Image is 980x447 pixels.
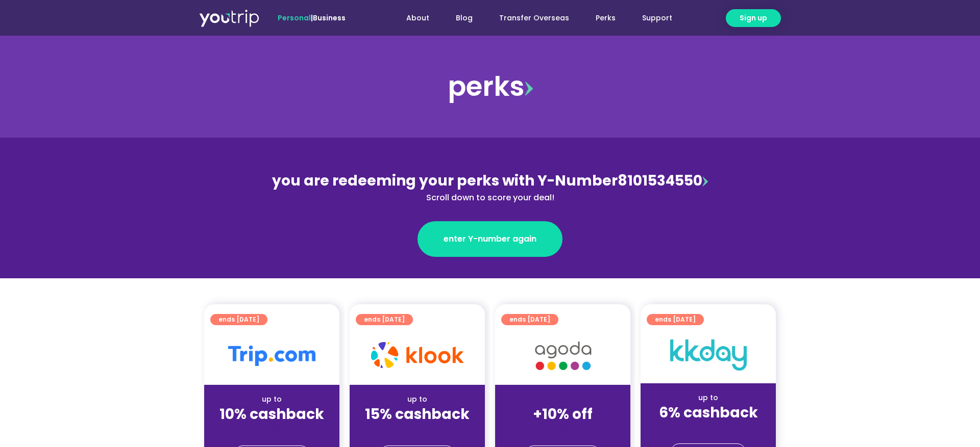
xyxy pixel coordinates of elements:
[364,314,405,325] span: ends [DATE]
[373,9,685,28] nav: Menu
[210,314,267,325] a: ends [DATE]
[365,404,470,424] strong: 15% cashback
[356,314,413,325] a: ends [DATE]
[443,9,486,28] a: Blog
[503,424,622,434] div: (for stays only)
[655,314,696,325] span: ends [DATE]
[649,392,768,403] div: up to
[218,314,259,325] span: ends [DATE]
[272,171,618,191] span: you are redeeming your perks with Y-Number
[444,233,536,245] span: enter Y-number again
[486,9,582,28] a: Transfer Overseas
[212,394,331,405] div: up to
[278,13,311,23] span: Personal
[659,403,758,423] strong: 6% cashback
[278,13,346,23] span: |
[553,394,572,404] span: up to
[647,314,704,325] a: ends [DATE]
[629,9,685,28] a: Support
[501,314,558,325] a: ends [DATE]
[582,9,629,28] a: Perks
[393,9,443,28] a: About
[358,394,477,405] div: up to
[358,424,477,434] div: (for stays only)
[740,13,767,23] span: Sign up
[726,9,781,27] a: Sign up
[212,424,331,434] div: (for stays only)
[533,404,593,424] strong: +10% off
[268,192,712,204] div: Scroll down to score your deal!
[268,170,712,204] div: 8101534550
[509,314,550,325] span: ends [DATE]
[219,404,324,424] strong: 10% cashback
[313,13,346,23] a: Business
[418,221,562,257] a: enter Y-number again
[649,422,768,433] div: (for stays only)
